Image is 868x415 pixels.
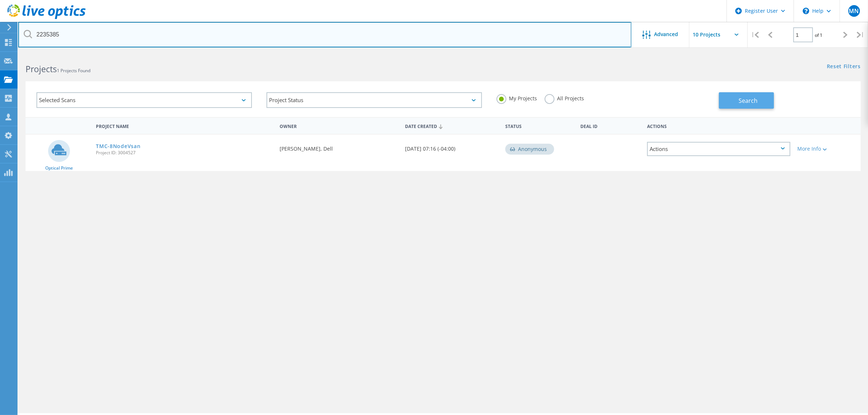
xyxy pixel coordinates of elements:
[45,166,73,170] span: Optical Prime
[505,144,554,155] div: Anonymous
[748,22,763,48] div: |
[92,119,276,132] div: Project Name
[96,144,140,149] a: TMC-8NodeVsan
[827,64,861,70] a: Reset Filters
[577,119,643,132] div: Deal Id
[815,32,822,38] span: of 1
[57,67,90,74] span: 1 Projects Found
[849,8,859,14] span: MN
[719,92,774,109] button: Search
[36,92,252,108] div: Selected Scans
[647,142,790,156] div: Actions
[643,119,794,132] div: Actions
[545,94,584,101] label: All Projects
[401,119,502,133] div: Date Created
[739,97,758,105] span: Search
[276,119,401,132] div: Owner
[803,8,809,14] svg: \n
[401,135,502,159] div: [DATE] 07:16 (-04:00)
[497,94,537,101] label: My Projects
[96,151,272,155] span: Project ID: 3004527
[26,63,57,75] b: Projects
[798,146,857,151] div: More Info
[266,92,482,108] div: Project Status
[654,32,678,37] span: Advanced
[7,15,86,20] a: Live Optics Dashboard
[276,135,401,159] div: [PERSON_NAME], Dell
[502,119,577,132] div: Status
[853,22,868,48] div: |
[18,22,631,47] input: Search projects by name, owner, ID, company, etc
